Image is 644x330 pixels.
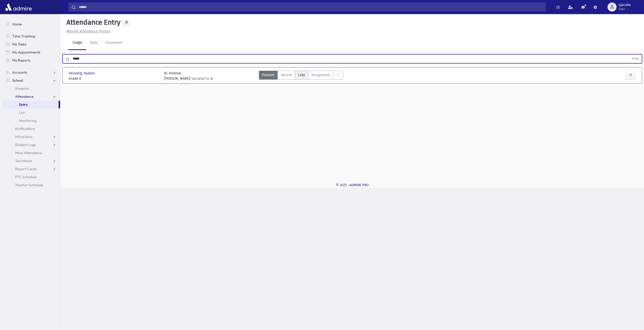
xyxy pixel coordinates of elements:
u: Missing Attendance History [66,29,110,33]
span: Assignment [311,72,330,78]
a: PTC Schedule [2,173,60,181]
a: Test Marks [2,157,60,165]
span: Late [298,72,305,78]
span: Students [15,86,29,91]
span: PTC Schedule [15,175,37,179]
span: Report Cards [15,167,36,171]
a: Teacher Schedule [2,181,60,189]
input: Search [76,3,546,12]
a: Notifications [2,125,60,133]
span: Home [12,22,22,26]
a: Attendance [2,92,60,101]
span: List [19,110,25,115]
span: My Reports [12,58,30,63]
button: Find [629,55,642,63]
span: Student Logs [15,143,36,147]
span: Absent [281,72,292,78]
a: List [2,109,60,117]
span: Feinzeig, Yaakov [69,71,96,76]
a: Accounts [2,68,60,76]
span: Attendance [15,94,34,99]
a: School [2,76,60,84]
a: Classroom [101,36,126,50]
a: Meal Attendance [2,149,60,157]
a: Single [68,36,86,50]
a: Home [2,20,60,28]
a: ADMIRE PRO [349,183,369,187]
span: Test Marks [15,159,32,163]
span: Monitoring [19,118,36,123]
a: Bulk [86,36,101,50]
span: Entry [19,102,28,107]
a: My Appointments [2,48,60,56]
div: © 2025 - [68,182,636,188]
span: Grade 6 [69,76,159,81]
div: AttTypes [259,71,343,81]
span: sjacobs [619,3,631,7]
span: Teacher Schedule [15,183,43,187]
span: My Appointments [12,50,40,55]
a: Time Tracking [2,32,60,40]
a: Monitoring [2,117,60,125]
a: My Reports [2,56,60,64]
a: Entry [2,101,59,109]
span: User [619,7,631,11]
a: Infractions [2,133,60,141]
a: Report Cards [2,165,60,173]
span: My Tasks [12,42,26,46]
a: Students [2,84,60,92]
span: School [12,78,23,83]
span: Present [262,72,274,78]
span: Time Tracking [12,34,35,38]
div: 6C Hebrew [PERSON_NAME].א. גרינבערגער [164,71,213,81]
span: Meal Attendance [15,151,42,155]
h5: Attendance Entry [64,18,120,27]
span: Infractions [15,134,32,139]
a: Student Logs [2,141,60,149]
span: Notifications [15,126,35,131]
a: Missing Attendance History [64,29,110,33]
img: AdmirePro [4,2,33,12]
a: My Tasks [2,40,60,48]
span: Accounts [12,70,27,75]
